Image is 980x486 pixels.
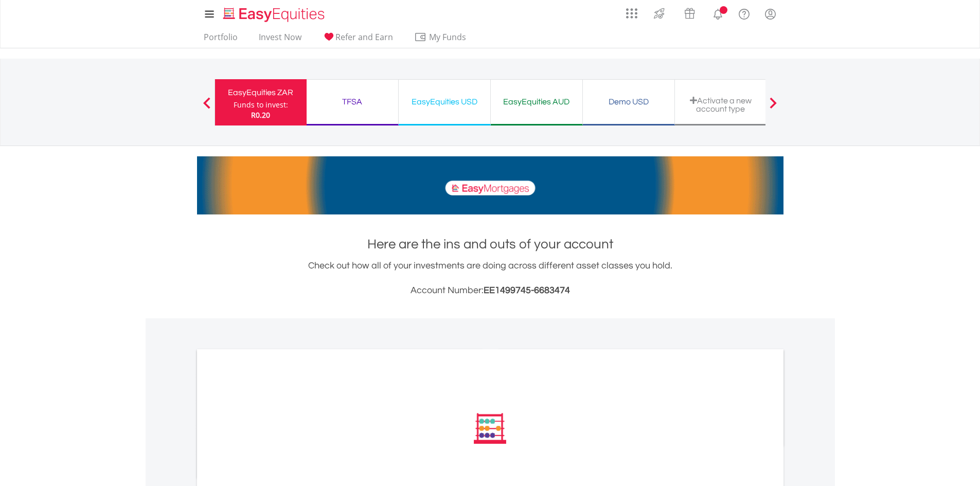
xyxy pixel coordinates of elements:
img: grid-menu-icon.svg [626,8,637,19]
img: thrive-v2.svg [651,5,668,22]
a: Portfolio [200,32,242,48]
a: Invest Now [255,32,306,48]
a: Vouchers [674,3,705,22]
img: EasyMortage Promotion Banner [197,156,783,214]
span: EE1499745-6683474 [484,285,570,295]
h3: Account Number: [197,283,783,298]
a: Notifications [705,3,731,23]
div: Demo USD [589,95,668,109]
span: R0.20 [251,110,270,120]
div: EasyEquities AUD [497,95,576,109]
a: Refer and Earn [318,32,397,48]
h1: Here are the ins and outs of your account [197,235,783,254]
div: TFSA [313,95,392,109]
img: vouchers-v2.svg [681,5,698,22]
span: Refer and Earn [335,31,393,43]
div: Funds to invest: [234,100,288,110]
a: FAQ's and Support [731,3,757,23]
img: EasyEquities_Logo.png [221,6,329,23]
a: Home page [219,3,329,23]
div: Activate a new account type [681,96,760,113]
a: My Profile [757,3,783,25]
div: EasyEquities USD [405,95,484,109]
a: AppsGrid [619,3,644,19]
div: Check out how all of your investments are doing across different asset classes you hold. [197,259,783,298]
div: EasyEquities ZAR [221,85,300,100]
span: My Funds [414,30,482,44]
